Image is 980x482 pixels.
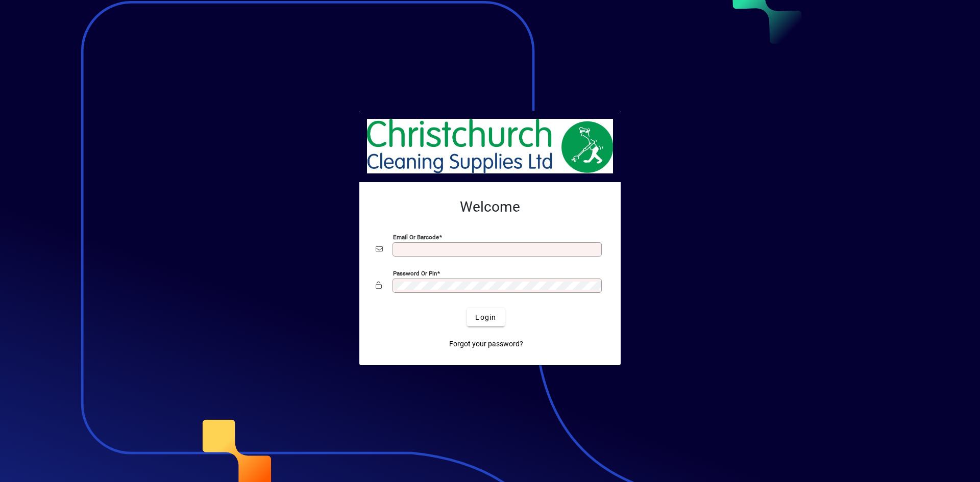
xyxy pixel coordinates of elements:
[393,270,437,277] mat-label: Password or Pin
[467,308,504,326] button: Login
[445,335,527,353] a: Forgot your password?
[376,198,604,216] h2: Welcome
[393,234,439,241] mat-label: Email or Barcode
[449,339,523,349] span: Forgot your password?
[475,312,496,323] span: Login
